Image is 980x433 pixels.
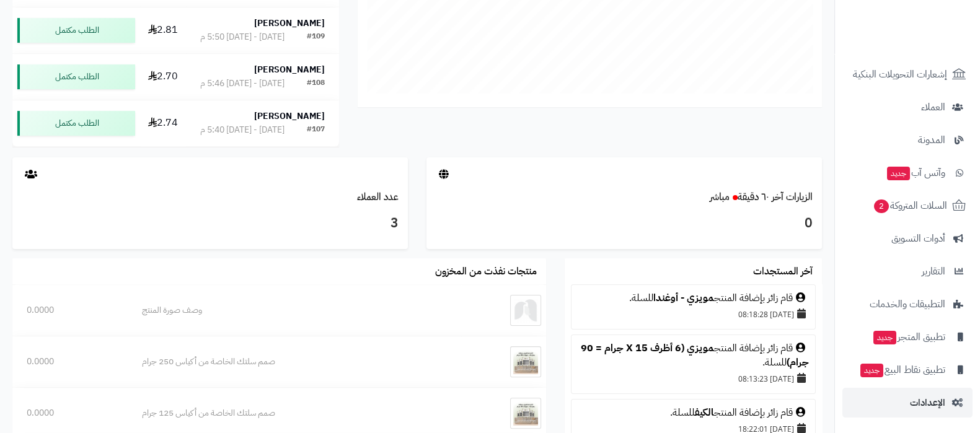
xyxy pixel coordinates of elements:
[922,263,945,280] span: التقارير
[142,407,448,419] div: صمم سلتك الخاصة من أكياس 125 جرام
[578,406,809,420] div: قام زائر بإضافة المنتج للسلة.
[695,405,714,420] a: الكيف
[842,59,973,89] a: إشعارات التحويلات البنكية
[870,295,945,313] span: التطبيقات والخدمات
[17,111,135,136] div: الطلب مكتمل
[142,356,448,368] div: صمم سلتك الخاصة من أكياس 250 جرام
[859,361,945,378] span: تطبيق نقاط البيع
[307,124,325,136] div: #107
[842,92,973,122] a: العملاء
[886,164,945,182] span: وآتس آب
[254,63,325,76] strong: [PERSON_NAME]
[436,213,813,234] h3: 0
[710,190,730,204] small: مباشر
[842,256,973,286] a: التقارير
[142,304,448,317] div: وصف صورة المنتج
[842,224,973,253] a: أدوات التسويق
[887,167,910,180] span: جديد
[435,266,537,278] h3: منتجات نفذت من المخزون
[842,355,973,385] a: تطبيق نقاط البيعجديد
[200,77,285,90] div: [DATE] - [DATE] 5:46 م
[200,124,285,136] div: [DATE] - [DATE] 5:40 م
[254,110,325,123] strong: [PERSON_NAME]
[842,388,973,418] a: الإعدادات
[307,31,325,43] div: #109
[510,346,541,377] img: صمم سلتك الخاصة من أكياس 250 جرام
[27,304,113,317] div: 0.0000
[842,158,973,188] a: وآتس آبجديد
[140,7,187,53] td: 2.81
[22,213,399,234] h3: 3
[581,341,809,370] a: مويزي (6 أظرف X 15 جرام = 90 جرام)
[27,407,113,419] div: 0.0000
[842,191,973,221] a: السلات المتروكة2
[578,341,809,370] div: قام زائر بإضافة المنتج للسلة.
[891,230,945,247] span: أدوات التسويق
[910,394,945,411] span: الإعدادات
[853,66,947,83] span: إشعارات التحويلات البنكية
[842,289,973,319] a: التطبيقات والخدمات
[918,131,945,149] span: المدونة
[921,98,945,116] span: العملاء
[578,305,809,323] div: [DATE] 08:18:28
[873,197,947,214] span: السلات المتروكة
[200,31,285,43] div: [DATE] - [DATE] 5:50 م
[254,17,325,30] strong: [PERSON_NAME]
[653,291,714,305] a: مويزي - أوغندا
[710,190,813,204] a: الزيارات آخر ٦٠ دقيقةمباشر
[140,54,187,100] td: 2.70
[17,64,135,89] div: الطلب مكتمل
[510,295,541,326] img: وصف صورة المنتج
[357,190,399,204] a: عدد العملاء
[27,356,113,368] div: 0.0000
[896,32,968,58] img: logo-2.png
[872,328,945,346] span: تطبيق المتجر
[140,100,187,146] td: 2.74
[307,77,325,90] div: #108
[842,125,973,155] a: المدونة
[578,370,809,387] div: [DATE] 08:13:23
[860,364,883,377] span: جديد
[578,291,809,305] div: قام زائر بإضافة المنتج للسلة.
[17,18,135,43] div: الطلب مكتمل
[842,322,973,352] a: تطبيق المتجرجديد
[873,331,896,344] span: جديد
[510,398,541,429] img: صمم سلتك الخاصة من أكياس 125 جرام
[874,199,889,213] span: 2
[753,266,813,278] h3: آخر المستجدات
